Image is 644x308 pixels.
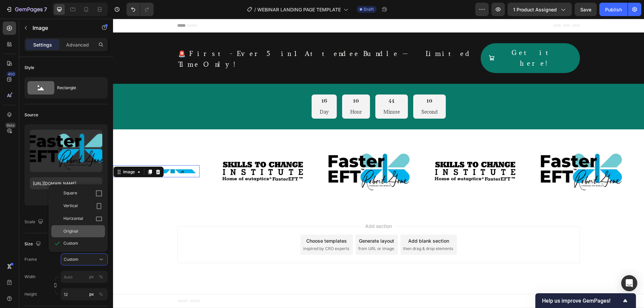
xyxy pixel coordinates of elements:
[63,215,83,222] span: Horizontal
[270,78,287,86] div: 44
[193,219,234,226] div: Choose templates
[89,291,94,297] div: px
[3,3,50,16] button: 7
[213,131,299,174] img: [object Object]
[88,290,96,298] button: %
[57,80,98,96] div: Rectangle
[207,78,216,86] div: 16
[319,140,405,164] img: [object Object]
[237,89,249,97] p: Hour
[126,3,154,16] div: Undo/Redo
[9,150,23,156] div: Image
[99,274,103,280] div: %
[384,28,459,50] div: Get it here!
[6,71,16,77] div: 450
[99,291,103,297] div: %
[24,65,34,71] div: Style
[295,219,336,226] div: Add blank section
[61,271,108,283] input: px%
[542,297,629,305] button: Show survey - Help us improve GemPages!
[113,19,644,308] iframe: Design area
[97,273,105,281] button: px
[89,274,94,280] div: px
[580,7,591,12] span: Save
[621,275,637,291] div: Open Intercom Messenger
[507,3,572,16] button: 1 product assigned
[5,123,16,128] div: Beta
[254,6,256,13] span: /
[24,291,37,297] label: Height
[24,218,45,227] div: Scale
[24,274,36,280] label: Width
[257,6,341,13] span: WEBINAR LANDING PAGE TEMPLATE
[605,6,622,13] div: Publish
[61,253,108,265] button: Custom
[575,3,597,16] button: Save
[30,130,102,172] img: preview-image
[33,41,52,48] p: Settings
[33,24,90,32] p: Image
[308,89,325,97] p: Second
[250,204,281,211] span: Add section
[30,177,102,189] input: https://example.com/image.jpg
[308,78,325,86] div: 10
[97,290,105,298] button: px
[88,273,96,281] button: %
[599,3,628,16] button: Publish
[107,140,193,164] img: [object Object]
[425,131,511,174] img: [object Object]
[270,89,287,97] p: Minute
[246,219,281,226] div: Generate layout
[364,6,374,12] span: Draft
[24,112,38,118] div: Source
[63,240,78,246] span: Custom
[237,78,249,86] div: 10
[24,256,37,262] label: Frame
[63,190,77,197] span: Square
[245,227,281,233] span: from URL or image
[63,203,78,209] span: Vertical
[61,288,108,300] input: px%
[207,89,216,97] p: Day
[368,24,467,54] button: Get it here!
[66,41,89,48] p: Advanced
[63,228,78,234] span: Original
[190,227,236,233] span: inspired by CRO experts
[44,5,47,13] p: 7
[24,240,42,249] div: Size
[64,256,78,262] span: Custom
[513,6,557,13] span: 1 product assigned
[542,298,621,304] span: Help us improve GemPages!
[290,227,340,233] span: then drag & drop elements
